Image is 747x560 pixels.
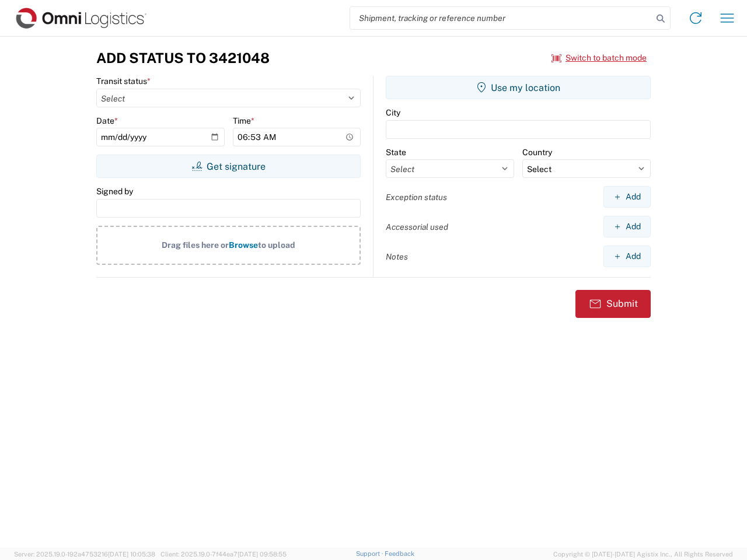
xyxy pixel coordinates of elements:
[96,155,361,178] button: Get signature
[162,240,229,250] span: Drag files here or
[386,107,400,118] label: City
[551,48,647,68] button: Switch to batch mode
[258,240,295,250] span: to upload
[108,551,155,558] span: [DATE] 10:05:38
[575,290,651,318] button: Submit
[385,550,414,557] a: Feedback
[603,216,651,237] button: Add
[96,50,270,66] h3: Add Status to 3421048
[350,7,652,29] input: Shipment, tracking or reference number
[14,551,155,558] span: Server: 2025.19.0-192a4753216
[603,186,651,208] button: Add
[522,147,552,157] label: Country
[386,192,447,202] label: Exception status
[96,186,133,197] label: Signed by
[603,246,651,267] button: Add
[96,116,118,126] label: Date
[160,551,287,558] span: Client: 2025.19.0-7f44ea7
[233,116,254,126] label: Time
[386,251,408,262] label: Notes
[386,76,651,99] button: Use my location
[356,550,385,557] a: Support
[96,76,151,86] label: Transit status
[386,222,448,232] label: Accessorial used
[238,551,287,558] span: [DATE] 09:58:55
[553,549,733,559] span: Copyright © [DATE]-[DATE] Agistix Inc., All Rights Reserved
[229,240,258,250] span: Browse
[386,147,406,157] label: State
